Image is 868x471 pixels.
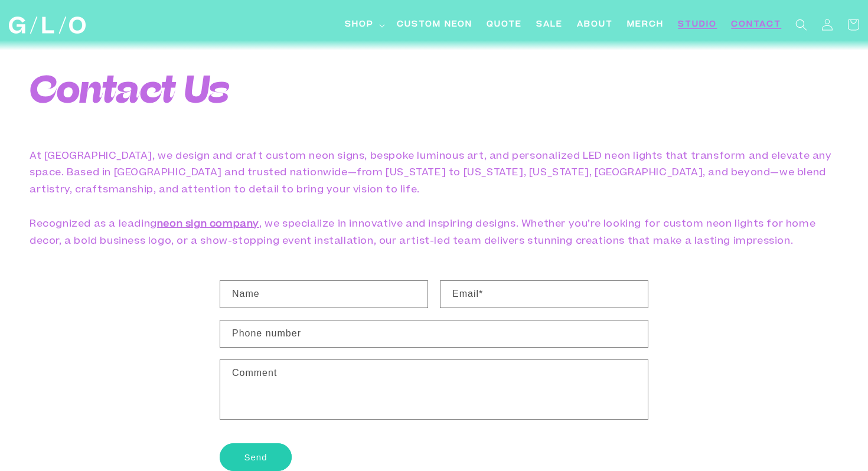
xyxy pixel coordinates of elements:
a: neon sign company [157,220,259,229]
a: Contact [724,12,788,38]
button: Send [220,443,292,471]
a: GLO Studio [4,12,90,38]
span: Studio [678,19,717,31]
input: Email [440,281,648,308]
a: Studio [671,12,724,38]
span: Shop [345,19,374,31]
span: Contact [731,19,781,31]
a: SALE [529,12,570,38]
span: Quote [487,19,522,31]
span: SALE [536,19,563,31]
a: Custom Neon [390,12,479,38]
summary: Search [788,12,814,38]
iframe: Chat Widget [655,306,868,471]
input: Phone number [220,320,648,347]
span: About [577,19,613,31]
a: About [570,12,620,38]
span: Merch [627,19,664,31]
input: Name [220,281,428,308]
a: Merch [620,12,671,38]
span: Custom Neon [397,19,472,31]
summary: Shop [338,12,390,38]
img: GLO Studio [9,17,86,34]
a: Quote [479,12,529,38]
